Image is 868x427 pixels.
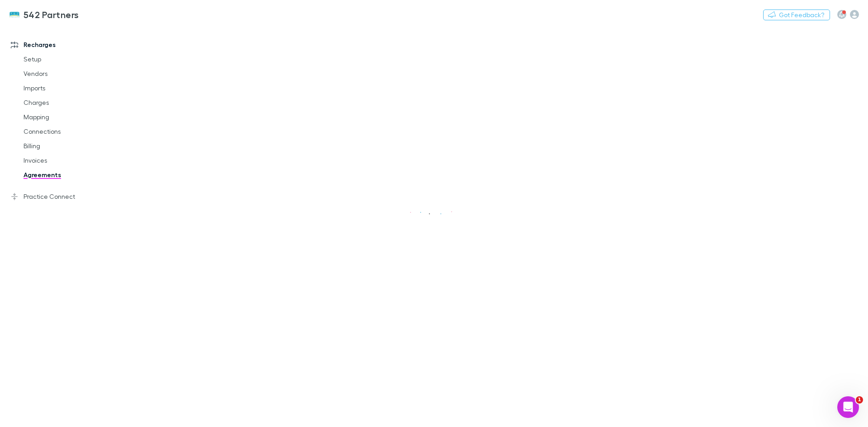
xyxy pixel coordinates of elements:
a: Mapping [14,110,122,124]
a: Invoices [14,153,122,168]
span: 1 [856,396,863,404]
iframe: Intercom live chat [837,396,859,418]
a: Setup [14,52,122,66]
a: Charges [14,95,122,110]
a: Agreements [14,168,122,182]
a: Connections [14,124,122,139]
a: Recharges [2,38,122,52]
a: 542 Partners [4,4,85,25]
a: Billing [14,139,122,153]
button: Got Feedback? [763,9,830,20]
h3: 542 Partners [24,9,79,20]
a: Practice Connect [2,189,122,204]
img: 542 Partners's Logo [9,9,20,20]
a: Vendors [14,66,122,81]
a: Imports [14,81,122,95]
